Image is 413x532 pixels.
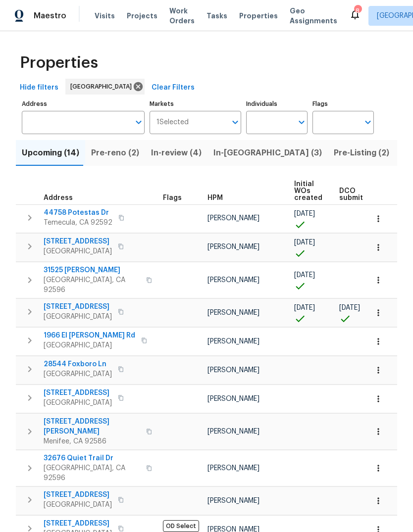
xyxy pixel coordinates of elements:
span: [PERSON_NAME] [207,277,259,284]
span: [STREET_ADDRESS] [44,490,112,500]
span: Work Orders [169,6,195,26]
span: Address [44,194,73,201]
span: [STREET_ADDRESS] [44,388,112,398]
span: Hide filters [20,82,58,94]
span: 32676 Quiet Trail Dr [44,453,140,463]
span: [GEOGRAPHIC_DATA] [44,398,112,408]
span: Maestro [34,11,66,21]
label: Flags [312,101,374,107]
span: 44758 Potestas Dr [44,208,112,218]
button: Open [132,115,146,129]
span: [GEOGRAPHIC_DATA] [44,369,112,379]
span: [GEOGRAPHIC_DATA], CA 92596 [44,275,140,295]
span: [STREET_ADDRESS][PERSON_NAME] [44,417,140,436]
span: Pre-reno (2) [91,146,139,160]
span: [DATE] [294,272,315,279]
span: Flags [163,194,182,201]
span: [PERSON_NAME] [207,309,259,316]
span: [PERSON_NAME] [207,243,259,250]
span: [DATE] [294,210,315,217]
span: 31525 [PERSON_NAME] [44,265,140,275]
button: Hide filters [16,79,62,97]
div: [GEOGRAPHIC_DATA] [65,79,145,95]
span: Geo Assignments [290,6,337,26]
span: Temecula, CA 92592 [44,218,112,228]
span: Clear Filters [152,82,195,94]
span: [PERSON_NAME] [207,367,259,374]
span: HPM [207,194,223,201]
button: Open [228,115,242,129]
button: Clear Filters [148,79,199,97]
span: [PERSON_NAME] [207,465,259,472]
span: [PERSON_NAME] [207,395,259,402]
span: [PERSON_NAME] [207,338,259,345]
span: Pre-Listing (2) [334,146,389,160]
span: 1966 El [PERSON_NAME] Rd [44,331,135,340]
span: [GEOGRAPHIC_DATA], CA 92596 [44,463,140,483]
span: [PERSON_NAME] [207,428,259,435]
span: Menifee, CA 92586 [44,436,140,446]
span: Initial WOs created [294,181,322,201]
button: Open [295,115,309,129]
label: Address [22,101,145,107]
span: Projects [127,11,157,21]
label: Markets [150,101,242,107]
span: In-[GEOGRAPHIC_DATA] (3) [213,146,322,160]
span: [PERSON_NAME] [207,215,259,222]
span: OD Select [163,520,199,532]
span: 28544 Foxboro Ln [44,359,112,369]
span: Properties [20,58,98,68]
span: Tasks [206,12,227,19]
span: Upcoming (14) [22,146,79,160]
span: In-review (4) [151,146,202,160]
span: [GEOGRAPHIC_DATA] [44,500,112,510]
span: [GEOGRAPHIC_DATA] [44,312,112,322]
span: [STREET_ADDRESS] [44,237,112,246]
span: [GEOGRAPHIC_DATA] [44,340,135,350]
span: [PERSON_NAME] [207,497,259,504]
button: Open [361,115,375,129]
span: [DATE] [294,239,315,246]
span: Visits [95,11,115,21]
span: 1 Selected [156,118,189,127]
span: [STREET_ADDRESS] [44,519,112,529]
label: Individuals [246,101,308,107]
span: [DATE] [294,304,315,311]
span: DCO submitted [339,188,375,201]
span: [DATE] [339,304,360,311]
span: Properties [239,11,278,21]
span: [GEOGRAPHIC_DATA] [70,82,136,92]
span: [GEOGRAPHIC_DATA] [44,246,112,256]
div: 8 [354,6,361,16]
span: [STREET_ADDRESS] [44,302,112,312]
